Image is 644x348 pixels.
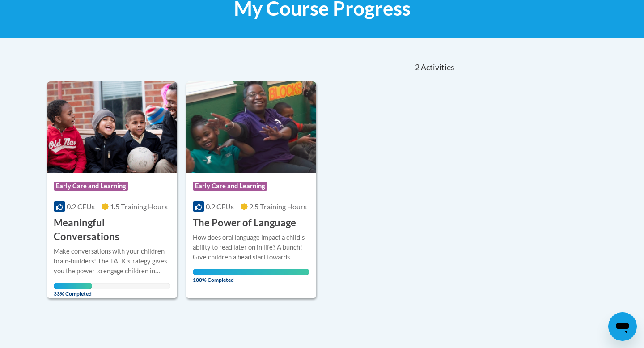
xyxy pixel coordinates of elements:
[54,182,128,191] span: Early Care and Learning
[54,246,170,276] div: Make conversations with your children brain-builders! The TALK strategy gives you the power to en...
[54,283,92,289] div: Your progress
[193,269,309,283] span: 100% Completed
[206,202,234,211] span: 0.2 CEUs
[193,216,296,230] h3: The Power of Language
[186,81,316,173] img: Course Logo
[193,233,309,262] div: How does oral language impact a childʹs ability to read later on in life? A bunch! Give children ...
[110,202,168,211] span: 1.5 Training Hours
[608,312,637,341] iframe: Button to launch messaging window
[54,216,170,244] h3: Meaningful Conversations
[186,81,316,298] a: Course LogoEarly Care and Learning0.2 CEUs2.5 Training Hours The Power of LanguageHow does oral l...
[193,182,267,191] span: Early Care and Learning
[421,63,454,72] span: Activities
[54,283,92,297] span: 33% Completed
[47,81,177,173] img: Course Logo
[415,63,419,72] span: 2
[67,202,95,211] span: 0.2 CEUs
[193,269,309,275] div: Your progress
[249,202,307,211] span: 2.5 Training Hours
[47,81,177,298] a: Course LogoEarly Care and Learning0.2 CEUs1.5 Training Hours Meaningful ConversationsMake convers...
